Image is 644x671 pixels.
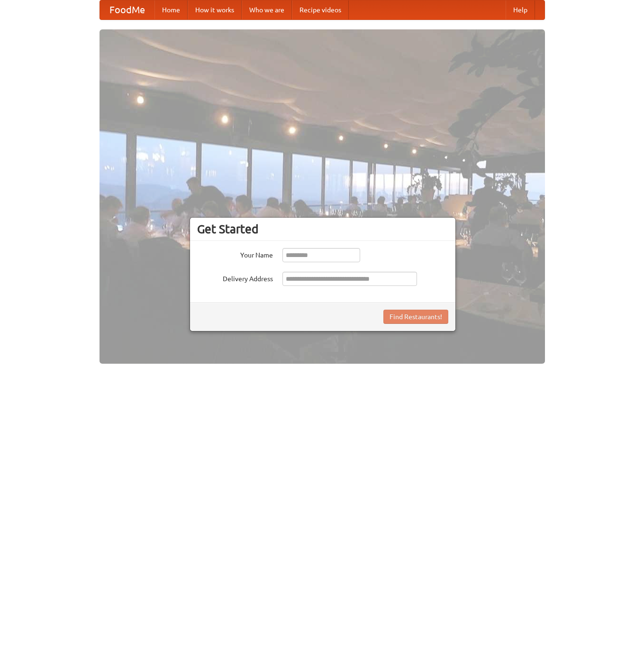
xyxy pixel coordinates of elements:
[383,310,448,324] button: Find Restaurants!
[197,248,273,260] label: Your Name
[100,0,154,19] a: FoodMe
[197,272,273,284] label: Delivery Address
[188,0,242,19] a: How it works
[242,0,292,19] a: Who we are
[292,0,349,19] a: Recipe videos
[197,222,448,236] h3: Get Started
[506,0,535,19] a: Help
[154,0,188,19] a: Home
